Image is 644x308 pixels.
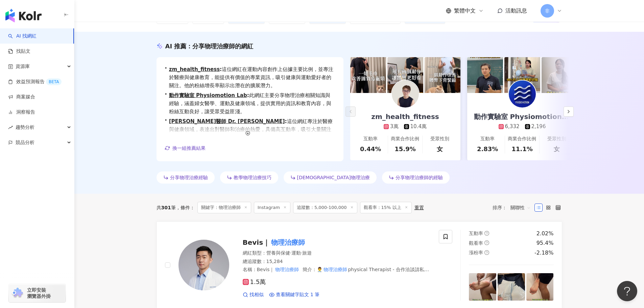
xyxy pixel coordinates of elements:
div: 網紅類型 ： [243,250,431,257]
img: KOL Avatar [178,240,229,290]
a: 找貼文 [8,48,30,55]
span: 找相似 [249,291,264,298]
span: 分享物理治療經驗 [170,175,208,180]
img: post-image [542,57,577,93]
img: logo [5,9,42,22]
div: 15.9% [395,145,415,153]
span: Instagram [254,202,290,213]
span: 活動訊息 [505,7,527,14]
span: 關聯性 [510,202,531,213]
span: question-circle [484,240,489,245]
div: 互動率 [363,136,378,142]
span: question-circle [484,250,489,255]
div: AI 推薦 ： [165,42,254,50]
div: 受眾性別 [547,136,566,142]
span: 👨‍⚕️ [317,267,323,272]
span: question-circle [484,231,489,236]
span: 301 [161,205,171,210]
button: 換一組推薦結果 [165,143,206,153]
span: 趨勢分析 [16,120,34,135]
div: 共 筆 [157,205,176,210]
div: 2,196 [531,123,546,130]
img: post-image [467,57,503,93]
span: 關鍵字：物理治療師 [197,202,251,213]
span: 分享物理治療師的經驗 [396,175,443,180]
span: 非 [545,7,550,15]
span: 換一組推薦結果 [172,145,206,151]
a: chrome extension立即安裝 瀏覽器外掛 [9,284,66,302]
span: 競品分析 [16,135,34,150]
a: 動作實驗室 Physiomotion Lab6,3322,196互動率2.83%商業合作比例11.1%受眾性別女 [467,93,577,160]
span: [DEMOGRAPHIC_DATA]物理治療 [297,175,370,180]
img: KOL Avatar [392,80,419,108]
img: KOL Avatar [509,80,536,108]
img: post-image [526,273,554,301]
div: zm_health_fitness [364,112,446,121]
span: 這位網紅專注於醫療與健康領域，表達出對醫師和治療的熱愛，具備高互動率，吸引大量關注者。他的內容不僅教育性強，還有效提升粉絲的參與度，展現出良好的影響力。 [169,117,335,150]
div: • [165,91,335,116]
div: • [165,65,335,90]
div: 6,332 [505,123,520,130]
span: 分享物理治療師的網紅 [192,43,253,50]
div: 受眾性別 [430,136,449,142]
span: 互動率 [469,231,483,236]
span: 資源庫 [16,59,30,74]
span: 這位網紅在運動內容創作上佔據主要比例，並專注於醫療與健康教育，能提供有價值的專業資訊，吸引健康與運動愛好者的關注。他的粉絲增長率顯示出潛在的擴展潛力。 [169,65,335,90]
div: 11.1% [511,145,532,153]
iframe: Help Scout Beacon - Open [617,281,637,301]
div: 2.83% [477,145,498,153]
div: 商業合作比例 [508,136,536,142]
img: post-image [504,57,540,93]
mark: 物理治療師 [323,266,348,273]
a: [PERSON_NAME]醫師 Dr. [PERSON_NAME] [169,118,285,124]
div: 總追蹤數 ： 15,284 [243,258,431,265]
img: chrome extension [11,288,24,299]
span: 簡介 ： [243,266,429,279]
span: 教學物理治療技巧 [234,175,271,180]
span: 觀看率 [469,240,483,246]
mark: 物理治療師 [270,237,306,248]
span: 繁體中文 [454,7,476,15]
span: 觀看率：15% 以上 [360,202,412,213]
a: 洞察報告 [8,109,35,116]
span: 條件 ： [176,205,195,210]
a: 查看關鍵字貼文 1 筆 [269,291,320,298]
span: 旅遊 [302,250,312,256]
div: 10.4萬 [410,123,427,130]
span: : [247,92,249,98]
span: 名稱 ： [243,267,300,272]
span: 立即安裝 瀏覽器外掛 [27,287,51,299]
span: 營養與保健 [266,250,290,256]
div: 互動率 [480,136,495,142]
a: 動作實驗室 Physiomotion Lab [169,92,247,98]
a: zm_health_fitness3萬10.4萬互動率0.44%商業合作比例15.9%受眾性別女 [350,93,460,160]
span: : [285,118,287,124]
span: : [220,66,222,72]
span: Bevis｜ [257,267,275,272]
div: 動作實驗室 Physiomotion Lab [467,112,577,121]
span: · [301,250,302,256]
a: zm_health_fitness [169,66,220,72]
img: post-image [425,57,460,93]
img: post-image [387,57,423,93]
mark: 物理治療師 [274,266,300,273]
div: • [165,117,335,150]
div: 女 [437,145,443,153]
img: post-image [469,273,496,301]
div: 95.4% [536,239,554,247]
div: 商業合作比例 [391,136,419,142]
span: 查看關鍵字貼文 1 筆 [276,291,320,298]
span: 漲粉率 [469,250,483,255]
span: 1.5萬 [243,279,266,286]
div: 女 [554,145,560,153]
img: post-image [498,273,525,301]
a: 商案媒合 [8,94,35,100]
div: 3萬 [390,123,399,130]
div: 排序： [493,202,534,213]
img: post-image [350,57,386,93]
span: 運動 [291,250,301,256]
span: 追蹤數：5,000-100,000 [293,202,357,213]
span: Bevis｜ [243,238,270,246]
span: 此網紅主要分享物理治療相關知識與經驗，涵蓋婦女醫學、運動及健康領域，提供實用的資訊和教育內容，與粉絲互動良好，讓受眾受益匪淺。 [169,91,335,116]
a: 效益預測報告BETA [8,78,62,85]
